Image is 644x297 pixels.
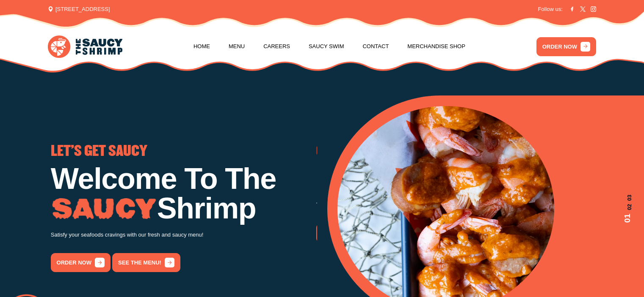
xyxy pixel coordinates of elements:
span: [STREET_ADDRESS] [48,5,110,14]
a: Saucy Swim [309,30,344,63]
img: logo [48,35,122,58]
div: 2 / 3 [316,145,582,243]
span: 01 [622,214,634,223]
a: Menu [229,30,245,63]
a: See the menu! [112,253,180,272]
span: 02 [622,204,634,210]
a: ORDER NOW [536,37,596,56]
img: Image [51,198,157,220]
span: LET'S GET SAUCY [51,145,147,158]
h1: Welcome To The Shrimp [51,164,316,223]
p: Satisfy your seafoods cravings with our fresh and saucy menu! [51,230,316,240]
p: Try our famous Whole Nine Yards sauce! The recipe is our secret! [316,200,582,210]
span: GO THE WHOLE NINE YARDS [316,145,470,158]
h1: Low Country Boil [316,164,582,193]
span: Follow us: [538,5,563,14]
a: Careers [263,30,290,63]
a: order now [316,223,376,243]
a: Merchandise Shop [407,30,465,63]
span: 03 [622,195,634,201]
a: Home [193,30,210,63]
div: 1 / 3 [51,145,316,272]
a: Contact [362,30,389,63]
a: order now [51,253,111,272]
